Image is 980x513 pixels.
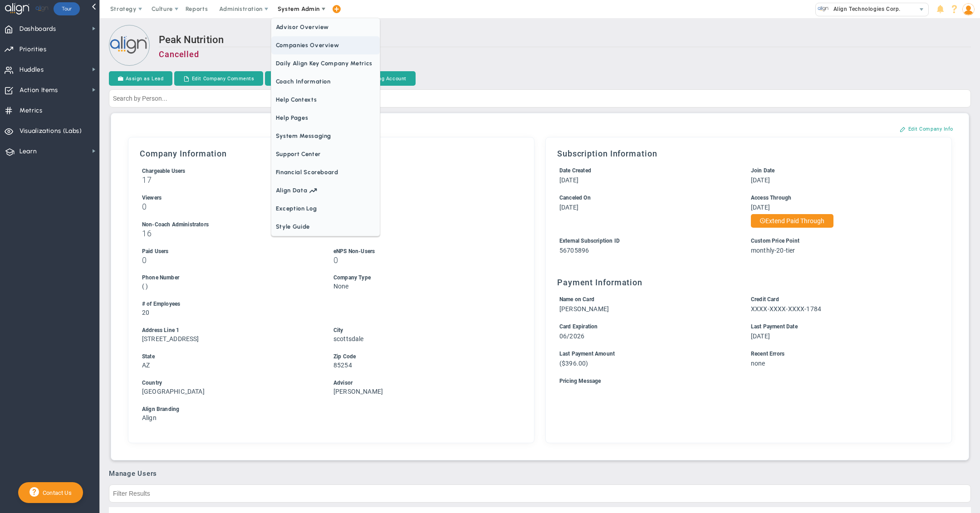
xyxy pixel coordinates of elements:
span: 85254 [333,362,352,369]
span: [DATE] [751,204,770,211]
h3: 17 [142,176,317,184]
span: System Admin [278,5,320,12]
span: Help Pages [271,109,380,127]
button: Edit Company Comments [174,71,263,86]
h3: Company Information [140,149,523,158]
h2: Peak Nutrition [159,34,971,47]
span: None [333,283,349,290]
img: Loading... [109,25,150,66]
span: Help Contexts [271,91,380,109]
div: Last Payment Date [751,322,926,331]
div: Advisor [333,379,508,387]
span: Style Guide [271,218,380,236]
button: Edit Company Info [891,122,962,136]
img: 50249.Person.photo [962,3,975,15]
div: Canceled On [559,194,734,202]
div: Last Payment Amount [559,350,734,358]
span: ( [142,283,144,290]
div: Zip Code [333,352,508,361]
span: Action Items [20,81,58,100]
span: Learn [20,142,37,161]
div: Address Line 1 [142,326,317,335]
span: Chargeable Users [142,168,186,174]
span: [GEOGRAPHIC_DATA] [142,388,205,395]
div: Pricing Message [559,377,926,386]
h3: Payment Information [557,278,940,287]
span: eNPS Non-Users [333,248,375,254]
div: City [333,326,508,335]
div: Date Created [559,166,734,175]
button: Send Invoice [265,71,322,86]
span: Paid Users [142,248,169,254]
span: Administration [219,5,262,12]
span: none [751,360,765,367]
span: [DATE] [751,332,770,340]
span: scottsdale [333,335,364,342]
span: Exception Log [271,200,380,218]
span: Metrics [20,101,43,120]
span: Financial Scoreboard [271,163,380,181]
div: Country [142,379,317,387]
img: 10991.Company.photo [818,3,829,15]
span: Support Center [271,145,380,163]
div: Recent Errors [751,350,926,358]
span: [DATE] [751,176,770,184]
h3: 0 [333,256,508,264]
label: Includes Users + Open Invitations, excludes Coaching Staff [142,167,186,174]
h3: Cancelled [159,49,971,59]
div: Access Through [751,194,926,202]
span: monthly-20-tier [751,247,795,254]
div: State [142,352,317,361]
h3: 0 [142,202,317,211]
span: Visualizations (Labs) [20,122,82,141]
div: Card Expiration [559,322,734,331]
h3: Manage Users [109,469,971,478]
span: 06/2026 [559,332,584,340]
span: Huddles [20,60,44,79]
span: select [915,3,928,16]
span: ) [146,283,148,290]
span: Dashboards [20,20,56,39]
div: External Subscription ID [559,237,734,245]
span: Contact Us [39,489,72,496]
span: System Messaging [271,127,380,145]
span: Priorities [20,40,47,59]
h3: 0 [333,176,508,184]
div: Company Type [333,274,508,282]
h3: 0 [142,256,317,264]
span: AZ [142,362,150,369]
span: Companies Overview [271,36,380,54]
span: Coach Information [271,73,380,91]
span: Viewers [142,195,162,201]
span: [DATE] [559,204,578,211]
span: [PERSON_NAME] [333,388,383,395]
input: Search by Person... [109,89,971,107]
h3: 17 [333,202,508,211]
div: # of Employees [142,300,508,308]
div: Phone Number [142,274,317,282]
span: Culture [152,5,173,12]
span: Advisor Overview [271,18,380,36]
span: Non-Coach Administrators [142,221,209,228]
span: Strategy [110,5,137,12]
span: 56705896 [559,247,589,254]
a: Align Data [271,181,380,200]
span: XXXX-XXXX-XXXX-1784 [751,305,821,313]
h3: 16 [142,229,317,238]
span: [STREET_ADDRESS] [142,335,199,342]
h3: Subscription Information [557,149,940,158]
span: [PERSON_NAME] [559,305,609,313]
span: Align Technologies Corp. [829,3,901,15]
div: Name on Card [559,295,734,304]
span: 20 [142,309,149,316]
div: Custom Price Point [751,237,926,245]
span: ($396.00) [559,360,588,367]
h3: 0 [333,229,508,238]
button: Assign as Lead [109,71,172,86]
span: Daily Align Key Company Metrics [271,54,380,73]
div: Join Date [751,166,926,175]
div: Credit Card [751,295,926,304]
input: Filter Results [109,484,971,503]
span: [DATE] [559,176,578,184]
span: Align [142,414,157,421]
